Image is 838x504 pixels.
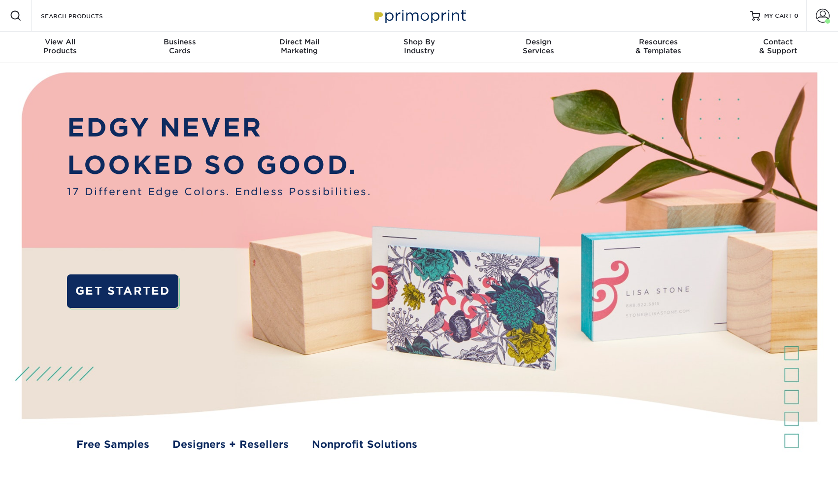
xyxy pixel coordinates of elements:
[0,37,120,46] span: View All
[479,37,599,46] span: Design
[312,437,417,452] a: Nonprofit Solutions
[120,32,239,63] a: BusinessCards
[370,5,469,26] img: Primoprint
[120,37,239,46] span: Business
[794,12,799,19] span: 0
[718,32,838,63] a: Contact& Support
[239,37,359,55] div: Marketing
[67,184,371,200] span: 17 Different Edge Colors. Endless Possibilities.
[0,37,120,55] div: Products
[120,37,239,55] div: Cards
[0,32,120,63] a: View AllProducts
[718,37,838,46] span: Contact
[599,37,718,55] div: & Templates
[359,37,479,46] span: Shop By
[76,437,149,452] a: Free Samples
[359,32,479,63] a: Shop ByIndustry
[718,37,838,55] div: & Support
[764,12,792,20] span: MY CART
[599,32,718,63] a: Resources& Templates
[67,274,178,307] a: GET STARTED
[40,10,136,22] input: SEARCH PRODUCTS.....
[239,37,359,46] span: Direct Mail
[67,146,371,184] p: LOOKED SO GOOD.
[172,437,289,452] a: Designers + Resellers
[239,32,359,63] a: Direct MailMarketing
[479,32,599,63] a: DesignServices
[599,37,718,46] span: Resources
[359,37,479,55] div: Industry
[67,109,371,147] p: EDGY NEVER
[479,37,599,55] div: Services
